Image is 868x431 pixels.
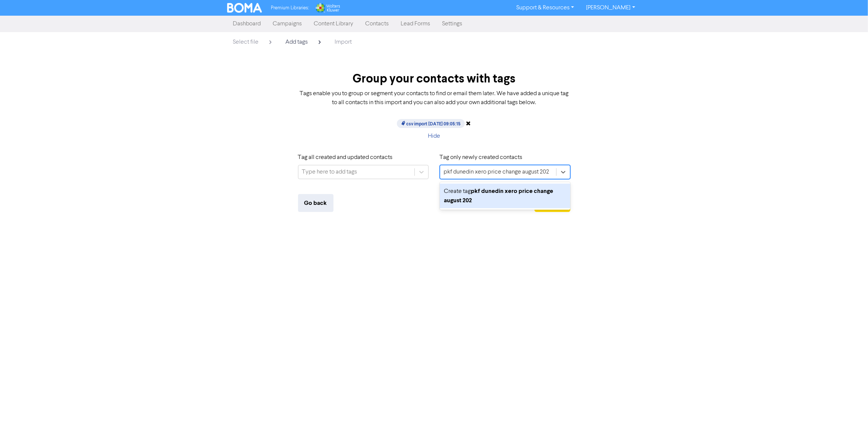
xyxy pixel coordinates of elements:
img: Wolters Kluwer [315,3,340,13]
i: Remove auto tag [466,120,471,126]
p: Tags enable you to group or segment your contacts to find or email them later. We have added a un... [298,89,570,107]
a: [PERSON_NAME] [580,2,641,14]
b: pkf dunedin xero price change august 202 [444,187,554,204]
img: BOMA Logo [227,3,262,13]
a: Content Library [308,16,360,31]
a: Contacts [360,16,395,31]
a: Dashboard [227,16,267,31]
h2: Group your contacts with tags [298,72,570,86]
a: Campaigns [267,16,308,31]
span: Select file [233,39,259,45]
span: Add tags [286,39,308,45]
span: Import [335,39,352,45]
a: Support & Resources [510,2,580,14]
a: Add tags [280,35,329,51]
p: Tag all created and updated contacts [298,153,429,162]
span: Premium Libraries: [271,6,309,10]
a: Select file [227,35,280,51]
iframe: Chat Widget [831,395,868,431]
button: Go back [298,194,333,212]
p: Tag only newly created contacts [440,153,570,162]
a: Import [329,35,358,49]
span: csv import [DATE] 09:05:15 [397,119,464,128]
button: Hide [422,128,446,144]
a: Lead Forms [395,16,436,31]
a: Settings [436,16,469,31]
span: Create tag [444,188,554,204]
div: Type here to add tags [302,168,357,177]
